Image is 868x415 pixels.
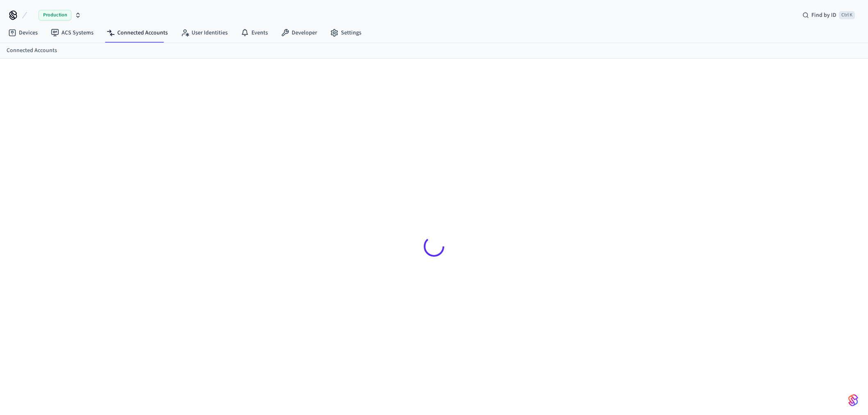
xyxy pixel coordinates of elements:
[234,25,274,40] a: Events
[174,25,234,40] a: User Identities
[44,25,100,40] a: ACS Systems
[811,11,836,19] span: Find by ID
[7,46,57,55] a: Connected Accounts
[839,11,855,19] span: Ctrl K
[324,25,368,40] a: Settings
[796,8,861,23] div: Find by IDCtrl K
[100,25,174,40] a: Connected Accounts
[848,394,858,407] img: SeamLogoGradient.69752ec5.svg
[274,25,324,40] a: Developer
[2,25,44,40] a: Devices
[39,10,71,21] span: Production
